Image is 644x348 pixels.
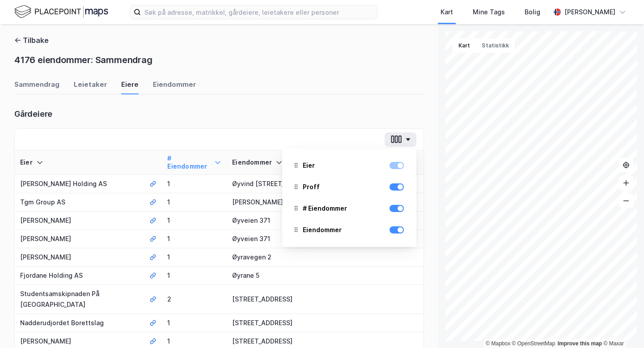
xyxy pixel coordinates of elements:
div: Proff [303,182,320,192]
td: Øyrane 5 [227,267,424,285]
div: Eiendommer [289,220,409,240]
td: Øyveien 371 [227,212,424,230]
div: Eier [289,156,409,175]
td: [STREET_ADDRESS] [227,285,424,314]
div: 4176 eiendommer: Sammendrag [14,53,153,67]
div: Eiendommer [153,80,196,94]
td: 1 [162,230,227,248]
td: 1 [162,314,227,332]
div: Supert! Takk for det. [101,132,165,141]
a: Mapbox [486,340,510,347]
td: [STREET_ADDRESS] [227,314,424,332]
div: # Eiendommer [167,154,221,171]
td: 1 [162,248,227,267]
a: OpenStreetMap [512,340,555,347]
div: [PERSON_NAME] [564,7,615,17]
button: Emoji picker [28,293,35,300]
td: 1 [162,267,227,285]
td: [PERSON_NAME] [15,230,144,248]
div: Eiendommer [232,158,418,167]
td: Studentsamskipnaden På [GEOGRAPHIC_DATA] [15,285,144,314]
div: Simen says… [7,51,172,127]
div: Bolig [525,7,540,17]
div: Hei og velkommen til Newsec Maps, [PERSON_NAME]Om det er du lurer på så er det bare å ta kontakt ... [7,51,147,110]
button: Tilbake [14,35,49,46]
button: Home [140,4,157,21]
div: # Eiendommer [289,199,409,218]
p: Active over [DATE] [43,11,97,20]
button: Gif picker [42,293,50,300]
div: Supert! Takk for det. [93,127,172,146]
div: Om det er du lurer på så er det bare å ta kontakt her. [DEMOGRAPHIC_DATA] fornøyelse! [14,79,140,105]
td: [PERSON_NAME] [15,212,144,230]
td: Øyravegen 2 [227,248,424,267]
td: 1 [162,175,227,193]
td: Fjordane Holding AS [15,267,144,285]
td: 1 [162,212,227,230]
td: [PERSON_NAME] [15,248,144,267]
div: Hei og velkommen til Newsec Maps, [PERSON_NAME] [14,57,140,74]
div: Mine Tags [473,7,505,17]
td: Nadderudjordet Borettslag [15,314,144,332]
td: Øyvind [STREET_ADDRESS] [227,175,424,193]
div: Simen • 8m ago [14,112,59,118]
td: [PERSON_NAME] Holding AS [15,175,144,193]
img: logo.f888ab2527a4732fd821a326f86c7f29.svg [14,4,108,20]
div: # Eiendommer [303,203,347,214]
td: 2 [162,285,227,314]
div: Eier [303,160,315,171]
td: Tgm Group AS [15,193,144,212]
div: Proff [289,177,409,197]
div: Sammendrag [14,80,59,94]
iframe: Chat Widget [599,305,644,348]
td: [PERSON_NAME] vei 1 [227,193,424,212]
div: Eiendommer [303,225,342,235]
div: Eier [20,158,139,167]
h1: Simen [43,4,65,11]
input: Søk på adresse, matrikkel, gårdeiere, leietakere eller personer [141,5,377,19]
td: Øyveien 371 [227,230,424,248]
div: Marcus says… [7,127,172,157]
button: Upload attachment [14,293,21,300]
div: Close [157,4,173,20]
button: Send a message… [153,289,168,304]
div: Gårdeiere [14,109,52,119]
div: Leietaker [74,80,107,94]
button: Kart [453,38,476,53]
button: Statistikk [476,38,515,53]
div: Eiere [121,80,139,94]
a: Improve this map [558,340,602,347]
div: Kart [441,7,453,17]
td: 1 [162,193,227,212]
button: Start recording [57,293,64,300]
textarea: Message… [8,274,171,289]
